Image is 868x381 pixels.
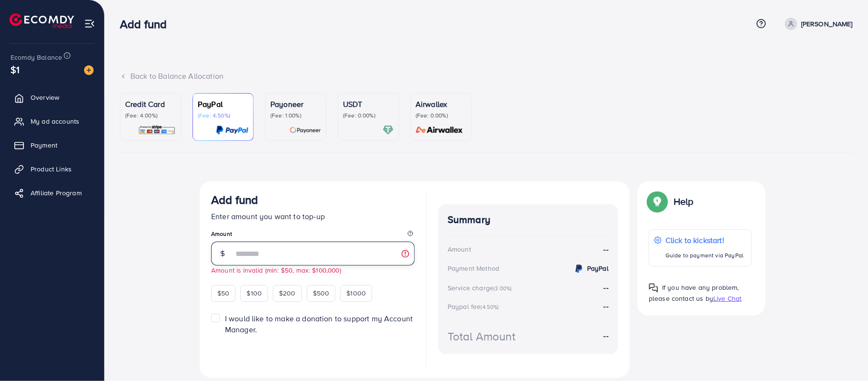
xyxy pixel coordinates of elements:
iframe: Chat [827,338,861,374]
p: Help [674,196,694,207]
legend: Amount [211,230,415,242]
span: If you have any problem, please contact us by [649,283,739,303]
div: Amount [448,244,471,254]
span: $500 [313,288,330,298]
p: Guide to payment via PayPal [665,250,743,261]
a: Affiliate Program [7,183,97,202]
img: Popup guide [649,283,658,293]
small: (4.50%) [481,303,499,311]
div: Back to Balance Allocation [120,71,853,82]
div: Payment Method [448,264,499,273]
img: card [216,125,248,136]
p: (Fee: 0.00%) [343,112,394,119]
span: Product Links [31,164,72,174]
p: Airwallex [416,98,466,110]
h3: Add fund [211,193,258,207]
a: Product Links [7,159,97,179]
img: card [289,125,321,136]
p: (Fee: 0.00%) [416,112,466,119]
span: $1000 [346,288,366,298]
span: $100 [246,288,262,298]
h4: Summary [448,214,609,226]
span: $1 [11,63,20,76]
img: Popup guide [649,193,666,210]
a: Overview [7,88,97,107]
p: (Fee: 4.50%) [198,112,248,119]
strong: -- [604,282,609,293]
img: image [84,65,94,75]
img: card [383,125,394,136]
img: card [138,125,176,136]
div: Paypal fee [448,302,502,311]
a: [PERSON_NAME] [781,18,853,30]
img: menu [84,18,95,29]
a: My ad accounts [7,112,97,131]
p: Credit Card [125,98,176,110]
img: credit [573,263,585,275]
div: Total Amount [448,328,515,345]
span: My ad accounts [31,116,79,126]
strong: -- [604,301,609,311]
strong: -- [604,330,609,341]
img: logo [10,13,74,28]
span: Ecomdy Balance [11,53,62,62]
p: (Fee: 4.00%) [125,112,176,119]
span: Payment [31,140,57,150]
span: Live Chat [713,294,741,303]
p: USDT [343,98,394,110]
p: Payoneer [270,98,321,110]
small: Amount is invalid (min: $50, max: $100,000) [211,265,341,275]
strong: PayPal [587,264,609,273]
p: Click to kickstart! [665,234,743,246]
p: (Fee: 1.00%) [270,112,321,119]
p: [PERSON_NAME] [801,18,853,30]
span: Affiliate Program [31,188,82,198]
img: card [413,125,466,136]
span: I would like to make a donation to support my Account Manager. [225,313,413,335]
a: Payment [7,136,97,155]
div: Service charge [448,283,514,293]
p: PayPal [198,98,248,110]
small: (3.00%) [493,285,512,292]
span: $50 [217,288,229,298]
span: Overview [31,93,59,102]
p: Enter amount you want to top-up [211,211,415,222]
strong: -- [604,244,609,255]
span: $200 [279,288,296,298]
h3: Add fund [120,17,174,31]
